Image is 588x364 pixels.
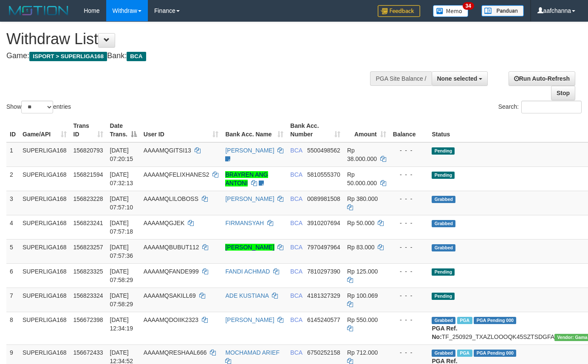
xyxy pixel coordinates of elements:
span: Grabbed [432,317,455,324]
span: BCA [290,349,302,356]
input: Search: [521,101,582,113]
span: BCA [290,220,302,226]
div: - - - [393,170,425,179]
th: Date Trans.: activate to sort column descending [107,118,140,142]
span: 156672433 [73,349,103,356]
span: [DATE] 07:57:10 [110,195,133,211]
span: AAAAMQDOIIK2323 [144,316,198,323]
div: - - - [393,243,425,251]
span: Copy 7970497964 to clipboard [307,244,340,251]
th: Bank Acc. Name: activate to sort column ascending [222,118,287,142]
a: FIRMANSYAH [225,220,264,226]
th: Game/API: activate to sort column ascending [19,118,70,142]
span: Rp 50.000.000 [347,171,377,186]
span: AAAAMQFANDE999 [144,268,199,275]
span: [DATE] 12:34:19 [110,316,133,332]
span: Grabbed [432,350,455,357]
span: Rp 550.000 [347,316,378,323]
h1: Withdraw List [6,31,384,48]
span: None selected [437,75,478,82]
span: [DATE] 07:57:18 [110,220,133,235]
td: SUPERLIGA168 [19,288,70,312]
span: 156823228 [73,195,103,202]
span: BCA [290,195,302,202]
span: Copy 3910207694 to clipboard [307,220,340,226]
span: BCA [290,244,302,251]
img: Button%20Memo.svg [433,5,469,17]
td: 3 [6,191,19,215]
td: SUPERLIGA168 [19,215,70,239]
div: - - - [393,316,425,324]
span: Pending [432,293,455,300]
span: BCA [127,52,146,61]
img: MOTION_logo.png [6,4,71,17]
a: Stop [551,86,575,100]
span: Pending [432,147,455,155]
td: 1 [6,142,19,167]
div: - - - [393,348,425,357]
span: Rp 50.000 [347,220,375,226]
span: Rp 380.000 [347,195,378,202]
span: AAAAMQRESHAAL666 [144,349,207,356]
span: 156821594 [73,171,103,178]
span: Grabbed [432,220,455,227]
a: MOCHAMAD ARIEF [225,349,280,356]
span: PGA Pending [474,350,516,357]
td: 4 [6,215,19,239]
div: - - - [393,195,425,203]
a: FANDI ACHMAD [225,268,270,275]
div: PGA Site Balance / [370,71,431,86]
h4: Game: Bank: [6,52,384,60]
span: 156823257 [73,244,103,251]
span: Copy 6145240577 to clipboard [307,316,340,323]
span: 156672398 [73,316,103,323]
span: Grabbed [432,196,455,203]
th: Amount: activate to sort column ascending [344,118,390,142]
div: - - - [393,146,425,155]
span: BCA [290,316,302,323]
span: Copy 5500498562 to clipboard [307,147,340,154]
label: Show entries [6,101,71,113]
td: 8 [6,312,19,344]
span: PGA Pending [474,317,516,324]
span: Rp 83.000 [347,244,375,251]
td: SUPERLIGA168 [19,239,70,263]
span: AAAAMQFELIXHANES2 [144,171,209,178]
span: Copy 5810555370 to clipboard [307,171,340,178]
span: AAAAMQGITSI13 [144,147,191,154]
img: Feedback.jpg [378,5,420,17]
td: 6 [6,263,19,288]
span: BCA [290,268,302,275]
span: [DATE] 07:58:29 [110,268,133,283]
a: ADE KUSTIANA [225,292,269,299]
td: SUPERLIGA168 [19,166,70,191]
td: SUPERLIGA168 [19,191,70,215]
span: 156823324 [73,292,103,299]
span: Copy 0089981508 to clipboard [307,195,340,202]
div: - - - [393,267,425,276]
td: 5 [6,239,19,263]
img: panduan.png [481,5,524,17]
a: [PERSON_NAME] [225,147,274,154]
a: Run Auto-Refresh [509,71,575,86]
th: ID [6,118,19,142]
span: Copy 4181327329 to clipboard [307,292,340,299]
span: BCA [290,147,302,154]
select: Showentries [21,101,53,113]
span: BCA [290,171,302,178]
span: 156823241 [73,220,103,226]
span: Rp 712.000 [347,349,378,356]
a: BRAYREN ANG ANTONI [225,171,268,186]
td: 2 [6,166,19,191]
span: AAAAMQGJEK [144,220,184,226]
span: AAAAMQLILOBOSS [144,195,198,202]
span: [DATE] 07:32:13 [110,171,133,186]
span: Pending [432,268,455,276]
span: ISPORT > SUPERLIGA168 [29,52,107,61]
th: Bank Acc. Number: activate to sort column ascending [287,118,344,142]
button: None selected [432,71,488,86]
span: AAAAMQBUBUT112 [144,244,199,251]
span: 34 [463,2,474,10]
span: [DATE] 07:58:29 [110,292,133,308]
th: Balance [390,118,429,142]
